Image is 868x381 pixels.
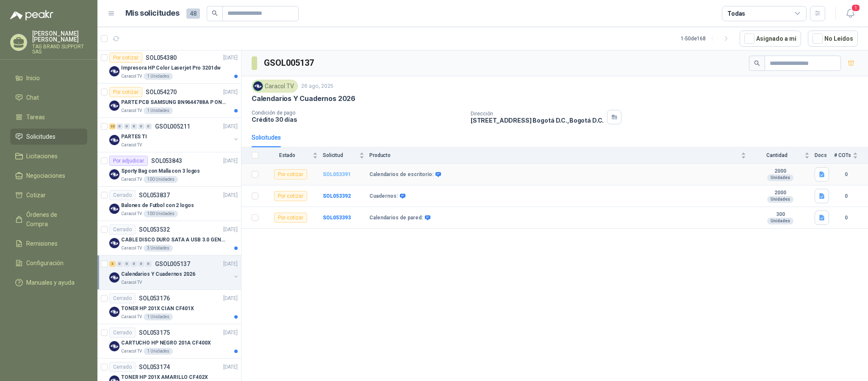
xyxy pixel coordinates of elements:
div: Cerrado [109,224,136,235]
button: Asignado a mi [740,31,801,47]
span: Estado [263,152,311,158]
p: SOL053174 [139,364,170,370]
span: Chat [26,93,39,102]
p: [DATE] [223,88,238,96]
p: [DATE] [223,226,238,234]
div: 1 Unidades [144,107,173,114]
div: 0 [124,261,130,267]
th: Cantidad [751,147,815,164]
img: Company Logo [109,341,119,351]
b: 0 [834,214,858,222]
p: Caracol TV [121,107,142,114]
div: Unidades [767,174,793,181]
a: 22 0 0 0 0 0 GSOL005211[DATE] Company LogoPARTES TICaracol TV [109,121,239,148]
div: 0 [124,123,130,129]
p: TONER HP 201X CIAN CF401X [121,305,194,313]
div: Caracol TV [252,80,298,92]
p: SOL053532 [139,227,170,233]
a: Por cotizarSOL054270[DATE] Company LogoPARTE PCB SAMSUNG BN9644788A P ONECONNECaracol TV1 Unidades [97,84,241,118]
p: [DATE] [223,329,238,337]
div: 1 - 50 de 168 [681,32,733,45]
p: [DATE] [223,260,238,268]
a: Solicitudes [10,129,87,145]
p: Calendarios Y Cuadernos 2026 [121,270,195,278]
a: Cotizar [10,187,87,203]
div: Por cotizar [274,169,307,179]
a: Configuración [10,255,87,271]
img: Company Logo [109,66,119,76]
a: SOL053391 [323,171,351,177]
span: Cotizar [26,190,46,200]
img: Company Logo [109,238,119,248]
p: Caracol TV [121,348,142,355]
div: 0 [138,261,144,267]
th: Estado [263,147,323,164]
a: CerradoSOL053176[DATE] Company LogoTONER HP 201X CIAN CF401XCaracol TV1 Unidades [97,290,241,324]
p: CARTUCHO HP NEGRO 201A CF400X [121,339,211,347]
a: Chat [10,90,87,106]
span: Tareas [26,112,45,122]
div: Cerrado [109,293,136,303]
b: Cuadernos: [369,193,398,200]
div: 0 [145,261,152,267]
a: CerradoSOL053175[DATE] Company LogoCARTUCHO HP NEGRO 201A CF400XCaracol TV1 Unidades [97,324,241,359]
a: Remisiones [10,235,87,252]
span: Producto [369,152,739,158]
th: Producto [369,147,751,164]
a: Manuales y ayuda [10,275,87,291]
div: 3 Unidades [144,245,173,252]
div: 100 Unidades [144,210,178,217]
p: SOL053837 [139,192,170,198]
button: No Leídos [808,31,858,47]
p: Sporty Bag con Malla con 3 logos [121,167,200,175]
p: [DATE] [223,54,238,62]
p: Caracol TV [121,314,142,320]
a: Por adjudicarSOL053843[DATE] Company LogoSporty Bag con Malla con 3 logosCaracol TV100 Unidades [97,152,241,187]
img: Company Logo [109,307,119,317]
p: [DATE] [223,123,238,131]
b: 2000 [751,168,810,175]
div: Unidades [767,218,793,224]
b: 300 [751,211,810,218]
div: Por cotizar [109,87,142,97]
div: 0 [131,123,137,129]
p: Caracol TV [121,210,142,217]
p: Caracol TV [121,245,142,252]
b: 0 [834,192,858,200]
p: PARTES TI [121,133,147,141]
a: Por cotizarSOL054380[DATE] Company LogoImpresora HP Color Laserjet Pro 3201dwCaracol TV1 Unidades [97,49,241,84]
button: 1 [843,6,858,21]
b: 2000 [751,190,810,196]
img: Company Logo [109,101,119,111]
span: Configuración [26,258,64,268]
th: Solicitud [323,147,369,164]
div: 3 [109,261,116,267]
div: 0 [138,123,144,129]
a: Órdenes de Compra [10,207,87,232]
a: Negociaciones [10,168,87,184]
span: # COTs [834,152,851,158]
a: 3 0 0 0 0 0 GSOL005137[DATE] Company LogoCalendarios Y Cuadernos 2026Caracol TV [109,259,239,286]
th: # COTs [834,147,868,164]
p: [DATE] [223,191,238,199]
th: Docs [815,147,834,164]
p: GSOL005137 [155,261,190,267]
a: SOL053392 [323,193,351,199]
h1: Mis solicitudes [125,7,180,20]
p: [DATE] [223,294,238,303]
p: Balones de Futbol con 2 logos [121,202,194,210]
p: [DATE] [223,157,238,165]
p: [PERSON_NAME] [PERSON_NAME] [32,31,87,42]
div: 0 [131,261,137,267]
p: [STREET_ADDRESS] Bogotá D.C. , Bogotá D.C. [471,117,604,124]
div: Por cotizar [109,53,142,63]
a: CerradoSOL053532[DATE] Company LogoCABLE DISCO DURO SATA A USB 3.0 GENERICOCaracol TV3 Unidades [97,221,241,255]
p: GSOL005211 [155,123,190,129]
a: Licitaciones [10,148,87,164]
div: 22 [109,123,116,129]
p: SOL053176 [139,295,170,301]
p: PARTE PCB SAMSUNG BN9644788A P ONECONNE [121,98,227,106]
div: 100 Unidades [144,176,178,183]
span: Negociaciones [26,171,65,180]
